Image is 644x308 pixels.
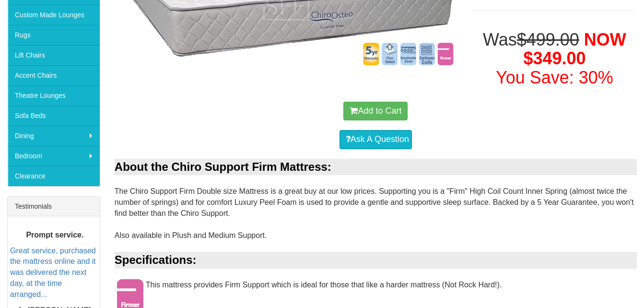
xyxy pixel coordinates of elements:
[8,45,100,65] a: Lift Chairs
[8,5,100,25] a: Custom Made Lounges
[8,85,100,106] a: Theatre Lounges
[115,279,637,300] div: This mattress provides Firm Support which is ideal for those that like a harder mattress (Not Roc...
[340,130,412,149] a: Ask A Question
[517,30,579,49] del: $499.00
[8,25,100,45] a: Rugs
[8,197,100,216] div: Testimonials
[496,68,613,87] font: You Save: 30%
[115,159,637,175] div: About the Chiro Support Firm Mattress:
[523,30,626,69] span: NOW $349.00
[343,102,408,121] button: Add to Cart
[8,106,100,126] a: Sofa Beds
[10,247,96,298] a: Great service, purchased the mattress online and it was delivered the next day, at the time arran...
[8,146,100,166] a: Bedroom
[115,252,637,268] div: Specifications:
[8,126,100,146] a: Dining
[8,65,100,85] a: Accent Chairs
[472,30,637,87] h1: Was
[26,231,83,239] b: Prompt service.
[8,166,100,186] a: Clearance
